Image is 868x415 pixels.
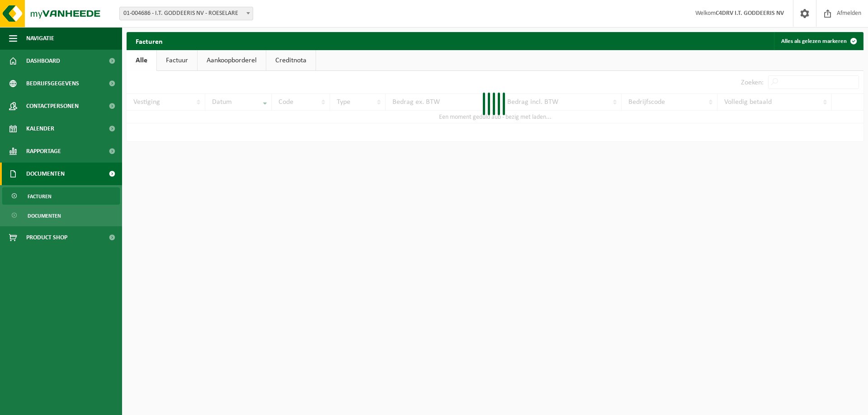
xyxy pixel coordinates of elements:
a: Creditnota [266,50,316,71]
span: Navigatie [26,27,54,50]
a: Factuur [157,50,197,71]
a: Documenten [2,207,120,224]
span: Documenten [26,163,65,185]
span: Bedrijfsgegevens [26,72,79,95]
span: 01-004686 - I.T. GODDEERIS NV - ROESELARE [119,7,253,20]
strong: C4DRV I.T. GODDEERIS NV [716,10,784,17]
span: Kalender [26,117,54,140]
span: Contactpersonen [26,95,79,117]
span: Rapportage [26,140,61,163]
span: Dashboard [26,50,60,72]
a: Aankoopborderel [198,50,266,71]
a: Alle [127,50,156,71]
h2: Facturen [127,32,172,50]
span: Documenten [28,207,61,224]
span: Product Shop [26,226,67,249]
button: Alles als gelezen markeren [774,32,863,50]
a: Facturen [2,187,120,205]
span: Facturen [28,188,52,205]
span: 01-004686 - I.T. GODDEERIS NV - ROESELARE [120,7,253,20]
